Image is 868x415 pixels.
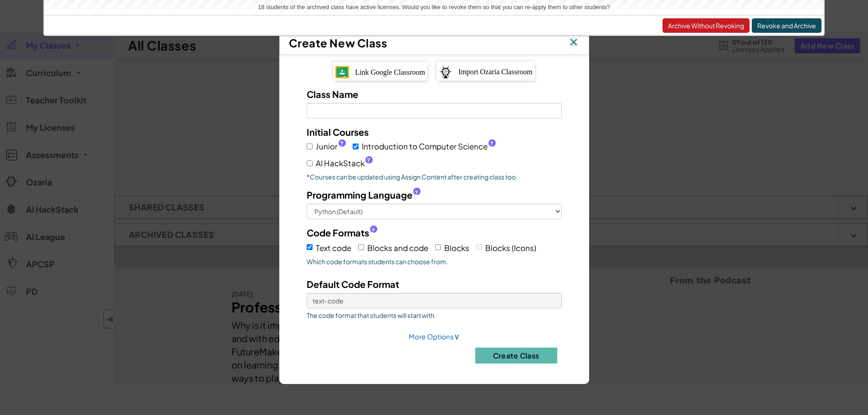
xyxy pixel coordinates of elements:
span: Junior [316,140,346,153]
img: IconClose.svg [568,36,580,50]
span: Text code [316,243,351,253]
input: AI HackStack? [307,160,313,166]
span: ? [415,189,418,196]
span: AI HackStack [316,157,373,170]
span: The code format that students will start with. [307,311,562,320]
span: Blocks and code [367,243,428,253]
span: Link Google Classroom [355,68,425,76]
span: ? [340,140,344,147]
label: Initial Courses [307,125,369,138]
span: ? [371,227,375,234]
p: *Courses can be updated using Assign Content after creating class too. [307,172,562,181]
input: Junior? [307,143,313,149]
input: Text code [307,244,313,250]
span: Blocks (Icons) [485,243,536,253]
a: More Options [409,332,460,341]
input: Blocks [435,244,441,250]
button: Archive Without Revoking [663,18,750,33]
span: Introduction to Computer Science [362,140,496,153]
span: Import Ozaria Classroom [458,68,533,76]
span: ? [367,157,370,164]
button: Create Class [475,348,557,364]
span: Create New Class [289,36,387,50]
input: Blocks (Icons) [476,244,482,250]
span: Programming Language [307,188,412,201]
img: ozaria-logo.png [439,66,452,78]
span: Default Code Format [307,278,399,290]
span: 18 students of the archived class have active licenses. Would you like to revoke them so that you... [258,4,610,10]
button: Revoke and Archive [752,18,822,33]
span: Code Formats [307,226,369,239]
input: Introduction to Computer Science? [353,143,359,149]
span: ∨ [454,331,460,341]
img: IconGoogleClassroom.svg [335,66,349,78]
span: Class Name [307,88,358,100]
span: Which code formats students can choose from. [307,257,562,266]
span: Blocks [444,243,469,253]
input: Blocks and code [358,244,364,250]
span: ? [490,140,493,147]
